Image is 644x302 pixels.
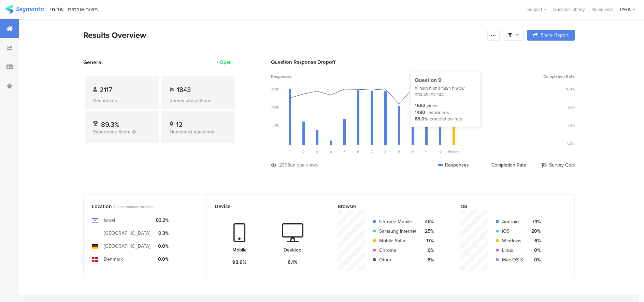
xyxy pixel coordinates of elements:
div: Survey Goal [542,161,575,169]
span: 12 [438,149,442,155]
div: 0.0% [156,243,169,250]
div: iOS [502,228,523,235]
div: 0% [529,256,541,263]
div: 85% [568,104,575,110]
div: Denmark [104,256,123,263]
span: 7 [371,149,373,155]
span: 2 [302,149,305,155]
div: 6% [422,256,434,263]
div: 25% [422,228,434,235]
div: 0% [529,247,541,254]
div: Android [502,218,523,225]
div: 20% [529,228,541,235]
div: IYHA [620,6,631,13]
div: 17% [422,237,434,244]
div: Browser [338,203,432,210]
div: Mobile Safari [379,237,416,244]
div: OS [460,203,555,210]
div: responses [427,109,449,116]
div: | [46,5,47,13]
span: 2117 [100,85,112,95]
div: 46% [422,218,434,225]
div: 0.3% [156,230,169,237]
div: Results Overview [83,29,484,41]
div: unique views [290,161,318,169]
div: Question Response Dropoff [271,58,575,66]
div: Location [92,203,187,210]
div: 2100 [271,86,280,92]
span: 89.3% [101,119,119,130]
span: 5 [343,149,346,155]
div: Other [379,256,416,263]
a: Question Library [550,6,588,13]
span: 3 [316,149,318,155]
div: 74% [529,218,541,225]
div: Samsung Internet [379,228,416,235]
div: Responses [438,161,469,169]
div: Mobile [232,246,247,254]
div: Survey completions [170,97,227,104]
span: 9 [398,149,400,155]
div: 83.2% [156,217,169,224]
div: views [427,102,439,109]
span: Number of questions [170,128,214,135]
div: 12 [176,119,183,126]
div: Ending [447,149,460,155]
span: 4 [330,149,332,155]
div: 0.0% [156,256,169,263]
div: Device [215,203,310,210]
span: Experience Score [93,128,131,135]
span: 6 [357,149,359,155]
div: 2398 [279,161,290,169]
div: completion rate [430,116,462,123]
span: 10 [411,149,415,155]
div: Israel [104,217,115,224]
div: 88.0% [415,116,428,123]
div: Completion Rate [484,161,526,169]
a: My Surveys [588,6,617,13]
span: 11 [425,149,428,155]
div: Chrome [379,247,416,254]
div: Support [527,4,546,15]
div: 93.9% [232,259,246,266]
span: 4 most common locations [113,204,154,210]
div: 70% [568,123,575,128]
span: General [83,58,103,66]
div: Desktop [284,246,301,254]
div: 6% [529,237,541,244]
span: Responses [271,73,292,80]
div: 1400 [271,104,280,110]
div: 1480 [415,109,425,116]
div: 100% [566,86,575,92]
div: [GEOGRAPHIC_DATA] [104,230,151,237]
span: 1843 [177,85,191,95]
div: 6.1% [288,259,298,266]
div: 1682 [415,102,425,109]
div: Mac OS X [502,256,523,263]
span: 1 [289,149,290,155]
div: Responses [93,97,151,104]
div: Chrome Mobile [379,218,416,225]
div: Windows [502,237,523,244]
span: Completion Rate [543,73,575,80]
div: 56% [567,141,575,146]
div: Question 9 [415,76,476,84]
span: 8 [384,149,386,155]
div: [GEOGRAPHIC_DATA] [104,243,151,250]
div: שביעות רצונך מחווית השהייה בבריכה וסביבתה [415,86,476,97]
div: Linux [502,247,523,254]
img: segmanta logo [5,5,44,14]
span: Share Report [541,33,569,38]
div: משוב אורחים - שלומי [50,6,98,13]
div: 6% [422,247,434,254]
div: 700 [273,123,280,128]
div: Open [220,59,232,66]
